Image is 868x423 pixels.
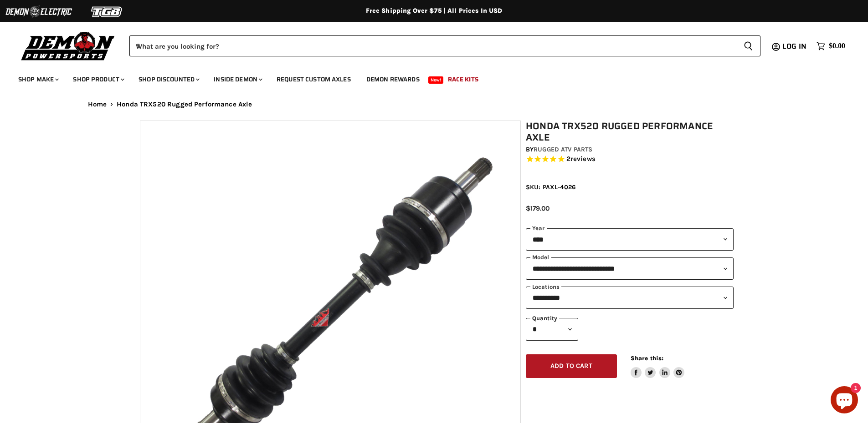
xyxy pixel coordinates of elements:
[526,257,734,280] select: modal-name
[11,66,843,89] ul: Main menu
[526,354,617,378] button: Add to cart
[129,35,736,56] input: When autocomplete results are available use up and down arrows to review and enter to select
[526,155,734,164] span: Rated 5.0 out of 5 stars 2 reviews
[526,228,734,251] select: year
[70,101,799,108] nav: Breadcrumbs
[526,287,734,309] select: keys
[736,35,760,56] button: Search
[270,70,358,89] a: Request Custom Axles
[18,30,118,62] img: Demon Powersports
[828,386,861,416] inbox-online-store-chat: Shopify online store chat
[207,70,268,89] a: Inside Demon
[778,42,812,50] a: Log in
[132,70,205,89] a: Shop Discounted
[441,70,485,89] a: Race Kits
[526,182,734,192] div: SKU: PAXL-4026
[812,40,850,53] a: $0.00
[11,70,64,89] a: Shop Make
[428,76,444,84] span: New!
[66,70,130,89] a: Shop Product
[550,362,592,370] span: Add to cart
[566,155,596,163] span: 2 reviews
[570,155,596,163] span: reviews
[5,3,73,20] img: Demon Electric Logo 2
[360,70,426,89] a: Demon Rewards
[829,42,845,50] span: $0.00
[526,145,734,155] div: by
[117,101,252,108] span: Honda TRX520 Rugged Performance Axle
[129,35,760,56] form: Product
[526,318,578,340] select: Quantity
[782,40,806,52] span: Log in
[526,204,550,212] span: $179.00
[73,3,141,20] img: TGB Logo 2
[88,101,107,108] a: Home
[526,121,734,143] h1: Honda TRX520 Rugged Performance Axle
[631,354,685,378] aside: Share this:
[70,7,799,15] div: Free Shipping Over $75 | All Prices In USD
[631,355,663,362] span: Share this:
[534,146,592,153] a: Rugged ATV Parts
